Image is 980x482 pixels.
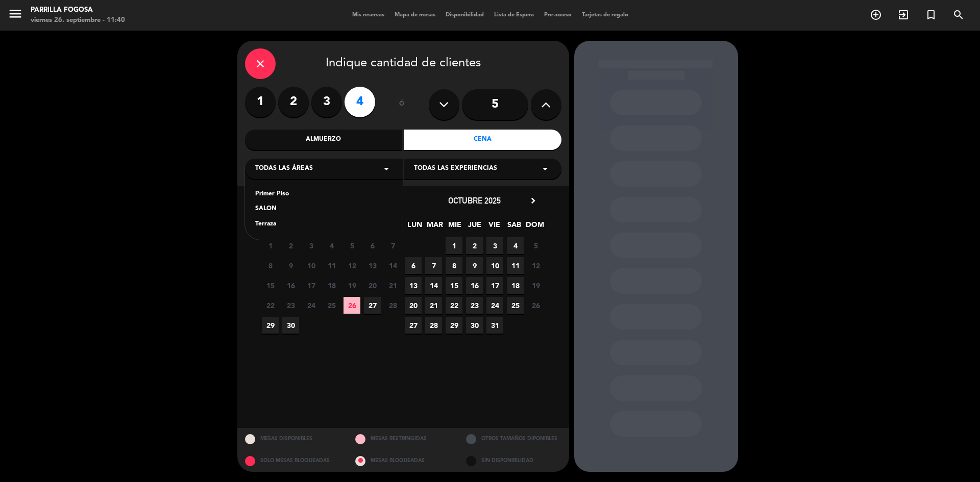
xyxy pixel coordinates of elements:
i: exit_to_app [897,9,910,21]
span: 22 [446,297,462,314]
span: Disponibilidad [440,12,489,18]
div: MESAS RESTRINGIDAS [348,428,458,450]
span: 7 [384,237,401,254]
span: 9 [466,257,483,274]
span: 19 [344,277,360,294]
span: 24 [303,297,320,314]
div: SOLO MESAS BLOQUEADAS [237,450,348,472]
span: 12 [527,257,544,274]
span: 22 [262,297,279,314]
div: OTROS TAMAÑOS DIPONIBLES [458,428,569,450]
span: 30 [466,317,483,334]
div: Indique cantidad de clientes [245,48,561,79]
div: MESAS DISPONIBLES [237,428,348,450]
div: Primer Piso [255,189,393,199]
span: 4 [323,237,340,254]
div: viernes 26. septiembre - 11:40 [31,15,125,26]
span: 18 [323,277,340,294]
span: Pre-acceso [539,12,577,18]
span: 15 [446,277,462,294]
span: 10 [303,257,320,274]
span: Mis reservas [347,12,389,18]
span: 14 [384,257,401,274]
span: 16 [466,277,483,294]
span: 9 [282,257,299,274]
span: 16 [282,277,299,294]
span: MAR [426,219,443,236]
span: 20 [364,277,381,294]
span: 29 [446,317,462,334]
span: 13 [364,257,381,274]
span: 30 [282,317,299,334]
span: 5 [527,237,544,254]
span: 23 [282,297,299,314]
span: LUN [406,219,423,236]
span: octubre 2025 [448,195,501,206]
span: 1 [446,237,462,254]
span: 19 [527,277,544,294]
i: arrow_drop_down [539,163,551,175]
div: Terraza [255,219,393,230]
span: 24 [486,297,503,314]
span: 11 [323,257,340,274]
span: 4 [507,237,524,254]
span: 7 [425,257,442,274]
span: 28 [384,297,401,314]
span: 6 [405,257,422,274]
span: 1 [262,237,279,254]
span: 15 [262,277,279,294]
i: close [254,58,266,70]
span: 5 [344,237,360,254]
span: 18 [507,277,524,294]
span: 10 [486,257,503,274]
i: search [952,9,965,21]
span: Lista de Espera [489,12,539,18]
label: 3 [311,87,342,117]
label: 1 [245,87,276,117]
div: Almuerzo [245,130,402,150]
span: 21 [425,297,442,314]
span: SAB [506,219,523,236]
span: 12 [344,257,360,274]
div: Parrilla Fogosa [31,5,125,15]
span: 20 [405,297,422,314]
span: Tarjetas de regalo [577,12,633,18]
span: 28 [425,317,442,334]
span: 8 [446,257,462,274]
span: 17 [303,277,320,294]
span: 26 [344,297,360,314]
i: menu [8,6,23,21]
i: arrow_drop_down [380,163,393,175]
span: 23 [466,297,483,314]
span: 25 [323,297,340,314]
span: 2 [282,237,299,254]
span: 21 [384,277,401,294]
span: Todas las áreas [255,164,313,174]
div: SIN DISPONIBILIDAD [458,450,569,472]
div: SALON [255,204,393,214]
div: MESAS BLOQUEADAS [348,450,458,472]
span: JUE [466,219,483,236]
span: 8 [262,257,279,274]
span: 31 [486,317,503,334]
span: 25 [507,297,524,314]
span: 17 [486,277,503,294]
span: DOM [526,219,543,236]
span: 11 [507,257,524,274]
div: Cena [404,130,561,150]
i: chevron_right [528,195,538,206]
button: menu [8,6,23,25]
div: ó [385,87,419,122]
span: 3 [303,237,320,254]
span: 13 [405,277,422,294]
span: 14 [425,277,442,294]
span: VIE [486,219,503,236]
i: turned_in_not [925,9,937,21]
span: 27 [364,297,381,314]
span: 29 [262,317,279,334]
span: Todas las experiencias [414,164,497,174]
span: 3 [486,237,503,254]
i: add_circle_outline [870,9,882,21]
span: 2 [466,237,483,254]
span: Mapa de mesas [389,12,440,18]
